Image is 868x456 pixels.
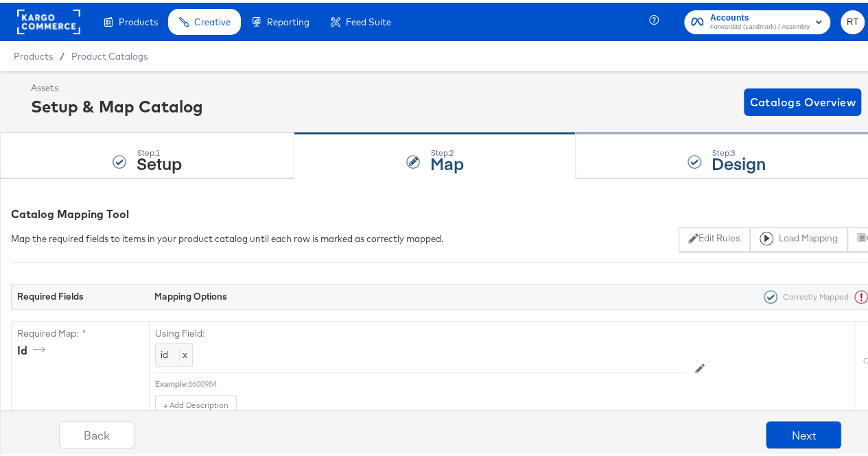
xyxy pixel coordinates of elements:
div: Step: 3 [712,145,766,155]
strong: Mapping Options [154,287,227,300]
label: Using Field: [155,324,687,337]
div: Setup & Map Catalog [31,92,203,115]
span: RT [846,12,859,27]
button: Next [766,418,841,446]
a: Product Catalogs [71,48,148,59]
button: RT [841,8,865,32]
div: Assets [31,79,203,92]
span: Products [14,48,53,59]
button: AccountsForward3d (Landmark) / Assembly [684,8,830,32]
span: Reporting [267,14,309,25]
strong: Setup [137,149,182,171]
span: Products [119,14,158,25]
span: x [179,346,187,358]
button: Load Mapping [750,224,847,249]
div: Step: 1 [137,145,182,155]
span: Feed Suite [346,14,391,25]
span: Creative [194,14,231,25]
span: Forward3d (Landmark) / Assembly [710,19,810,30]
button: Back [59,418,134,446]
span: Accounts [710,8,810,23]
span: / [53,48,71,59]
button: + Add Description [155,392,237,414]
strong: Design [712,149,766,171]
strong: Required Fields [17,287,84,300]
strong: Map [430,149,464,171]
div: id [17,340,50,356]
button: Catalogs Overview [744,86,861,113]
label: Required Map: * [17,324,143,337]
span: id [161,346,168,358]
div: Example: [155,376,188,387]
button: Edit Rules [679,224,749,249]
div: Map the required fields to items in your product catalog until each row is marked as correctly ma... [11,230,443,243]
span: Catalogs Overview [749,90,856,109]
div: Step: 2 [430,145,464,155]
div: 8600984 [188,376,687,387]
div: Correctly Mapped [758,287,849,301]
